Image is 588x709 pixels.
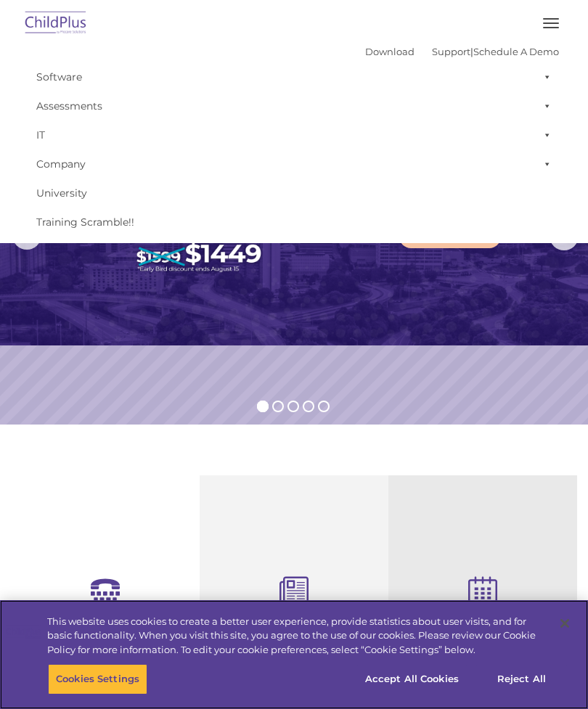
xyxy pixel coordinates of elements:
[365,46,415,57] a: Download
[432,46,470,57] a: Support
[29,91,559,120] a: Assessments
[365,46,559,57] font: |
[48,664,147,694] button: Cookies Settings
[473,46,559,57] a: Schedule A Demo
[357,664,467,694] button: Accept All Cookies
[47,615,547,657] div: This website uses cookies to create a better user experience, provide statistics about user visit...
[29,208,559,237] a: Training Scramble!!
[29,62,559,91] a: Software
[549,607,581,639] button: Close
[29,120,559,149] a: IT
[22,7,90,41] img: ChildPlus by Procare Solutions
[476,664,567,694] button: Reject All
[29,149,559,179] a: Company
[29,179,559,208] a: University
